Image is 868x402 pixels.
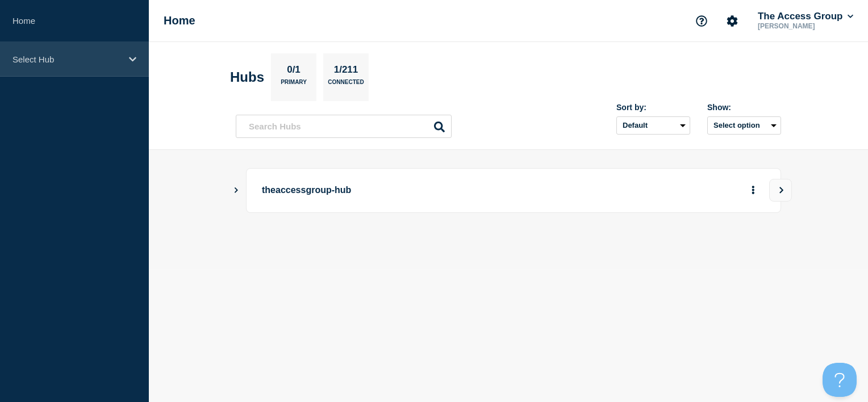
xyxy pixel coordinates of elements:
[707,103,781,112] div: Show:
[328,79,364,91] p: Connected
[12,55,122,64] p: Select Hub
[281,79,307,91] p: Primary
[756,11,856,22] button: The Access Group
[756,22,856,30] p: [PERSON_NAME]
[616,116,690,135] select: Sort by
[769,179,792,202] button: View
[233,186,239,195] button: Show Connected Hubs
[230,69,264,85] h2: Hubs
[329,64,362,79] p: 1/211
[262,180,576,201] p: theaccessgroup-hub
[164,14,195,27] h1: Home
[746,180,761,201] button: More actions
[690,9,713,33] button: Support
[283,64,305,79] p: 0/1
[707,116,781,135] button: Select option
[616,103,690,112] div: Sort by:
[720,9,744,33] button: Account settings
[236,115,452,138] input: Search Hubs
[823,363,857,397] iframe: Help Scout Beacon - Open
